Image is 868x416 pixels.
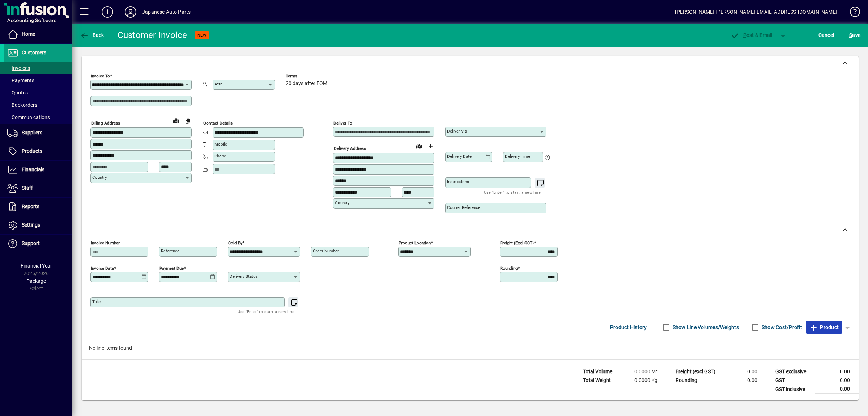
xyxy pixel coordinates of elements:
[727,29,776,42] button: Post & Email
[80,32,104,38] span: Back
[26,278,46,284] span: Package
[623,367,666,376] td: 0.0000 M³
[413,140,425,152] a: View on map
[335,200,349,205] mat-label: Country
[230,274,258,279] mat-label: Delivery status
[623,376,666,385] td: 0.0000 Kg
[743,32,746,38] span: P
[4,124,72,142] a: Suppliers
[7,102,37,108] span: Backorders
[313,248,339,253] mat-label: Order number
[91,240,120,245] mat-label: Invoice number
[238,307,294,316] mat-hint: Use 'Enter' to start a new line
[731,32,773,38] span: ost & Email
[447,154,472,159] mat-label: Delivery date
[447,179,469,184] mat-label: Instructions
[4,87,72,99] a: Quotes
[170,115,182,126] a: View on map
[4,179,72,197] a: Staff
[484,188,541,196] mat-hint: Use 'Enter' to start a new line
[579,376,623,385] td: Total Weight
[772,385,815,394] td: GST inclusive
[286,81,327,87] span: 20 days after EOM
[119,5,142,18] button: Profile
[92,299,101,304] mat-label: Title
[815,385,859,394] td: 0.00
[182,115,193,127] button: Copy to Delivery address
[22,240,40,246] span: Support
[4,99,72,111] a: Backorders
[672,367,723,376] td: Freight (excl GST)
[849,29,860,41] span: ave
[22,130,42,135] span: Suppliers
[228,240,242,245] mat-label: Sold by
[675,6,837,18] div: [PERSON_NAME] [PERSON_NAME][EMAIL_ADDRESS][DOMAIN_NAME]
[4,235,72,253] a: Support
[447,129,467,134] mat-label: Deliver via
[579,367,623,376] td: Total Volume
[723,367,766,376] td: 0.00
[197,33,207,38] span: NEW
[760,324,802,331] label: Show Cost/Profit
[399,240,431,245] mat-label: Product location
[772,376,815,385] td: GST
[82,337,859,359] div: No line items found
[425,140,436,152] button: Choose address
[806,321,842,334] button: Product
[78,29,106,42] button: Back
[214,142,227,147] mat-label: Mobile
[847,29,862,42] button: Save
[815,367,859,376] td: 0.00
[22,203,39,209] span: Reports
[22,185,33,191] span: Staff
[214,81,222,87] mat-label: Attn
[91,266,114,271] mat-label: Invoice date
[91,73,110,79] mat-label: Invoice To
[21,263,52,269] span: Financial Year
[22,148,42,154] span: Products
[500,240,534,245] mat-label: Freight (excl GST)
[92,175,107,180] mat-label: Country
[817,29,836,42] button: Cancel
[815,376,859,385] td: 0.00
[4,161,72,179] a: Financials
[7,65,30,71] span: Invoices
[849,32,852,38] span: S
[4,198,72,216] a: Reports
[4,74,72,87] a: Payments
[809,322,839,333] span: Product
[4,62,72,74] a: Invoices
[72,29,112,42] app-page-header-button: Back
[607,321,650,334] button: Product History
[772,367,815,376] td: GST exclusive
[161,248,179,253] mat-label: Reference
[159,266,184,271] mat-label: Payment due
[22,167,44,172] span: Financials
[671,324,739,331] label: Show Line Volumes/Weights
[22,50,46,55] span: Customers
[4,142,72,160] a: Products
[7,90,28,96] span: Quotes
[4,216,72,234] a: Settings
[22,222,40,228] span: Settings
[96,5,119,18] button: Add
[7,114,50,120] span: Communications
[610,322,647,333] span: Product History
[333,121,352,126] mat-label: Deliver To
[500,266,518,271] mat-label: Rounding
[818,29,834,41] span: Cancel
[7,77,34,83] span: Payments
[447,205,480,210] mat-label: Courier Reference
[844,1,859,25] a: Knowledge Base
[723,376,766,385] td: 0.00
[4,111,72,123] a: Communications
[286,74,329,79] span: Terms
[142,6,191,18] div: Japanese Auto Parts
[4,25,72,43] a: Home
[22,31,35,37] span: Home
[505,154,530,159] mat-label: Delivery time
[118,29,187,41] div: Customer Invoice
[214,154,226,159] mat-label: Phone
[672,376,723,385] td: Rounding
